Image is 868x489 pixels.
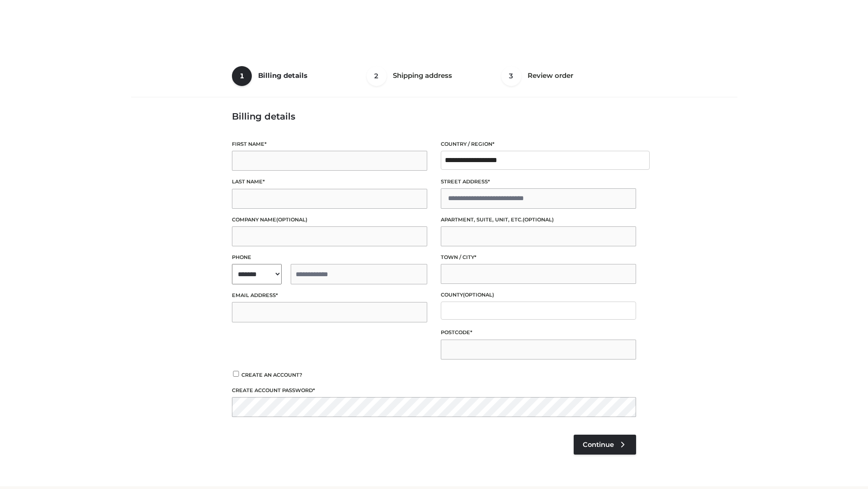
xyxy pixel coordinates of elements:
label: Street address [441,177,636,186]
span: (optional) [276,216,307,223]
span: Billing details [258,71,307,80]
label: Postcode [441,328,636,337]
span: Continue [583,441,614,449]
label: Phone [232,253,427,262]
span: 3 [501,66,521,86]
label: Last name [232,177,427,186]
input: Create an account? [232,371,240,377]
label: Create account password [232,386,636,395]
span: (optional) [523,216,554,223]
a: Continue [574,435,636,455]
label: Company name [232,216,427,224]
span: Shipping address [393,71,452,80]
span: Create an account? [241,372,302,378]
label: Country / Region [441,140,636,149]
span: (optional) [463,292,494,298]
span: 2 [367,66,387,86]
h3: Billing details [232,111,636,122]
label: First name [232,140,427,149]
label: Email address [232,291,427,300]
span: 1 [232,66,252,86]
label: County [441,291,636,299]
span: Review order [528,71,573,80]
label: Town / City [441,253,636,262]
label: Apartment, suite, unit, etc. [441,216,636,224]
